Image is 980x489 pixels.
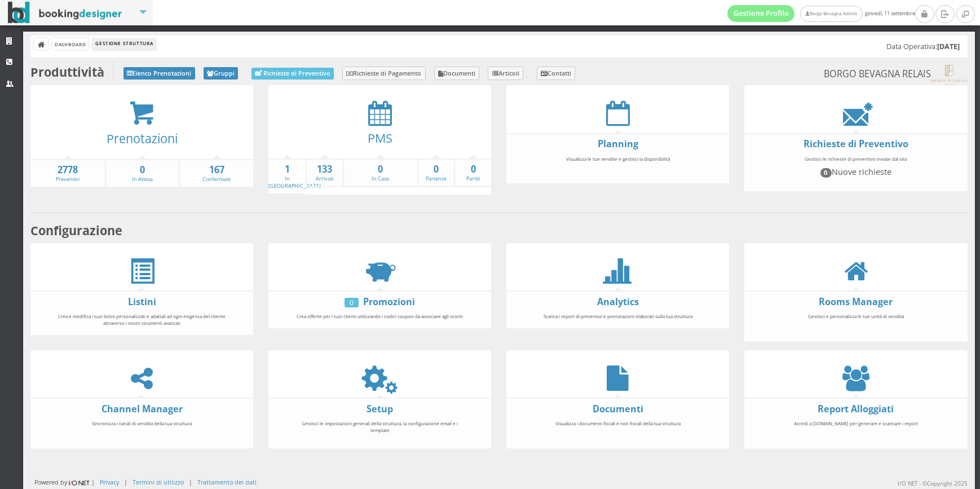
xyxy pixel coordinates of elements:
[434,67,480,80] a: Documenti
[51,308,233,331] div: Crea e modifica i tuoi listini personalizzati e adattali ad ogni esigenza del cliente attraverso ...
[251,68,334,80] a: Richieste di Preventivo
[527,308,709,325] div: Scarica i report di preventivi e prenotazioni elaborati sulla tua struttura
[455,163,491,183] a: 0Partiti
[30,64,104,80] b: Produttività
[488,67,523,80] a: Articoli
[363,296,415,308] a: Promozioni
[123,67,195,80] a: Elenco Prenotazioni
[289,415,471,445] div: Gestisci le impostazioni generali della struttura, la configurazione email e i template
[51,415,233,445] div: Sincronizza i canali di vendita della tua struttura
[344,163,417,183] a: 0In Casa
[727,5,795,22] a: Gestione Profilo
[765,415,947,445] div: Accedi a [DOMAIN_NAME] per generare e scaricare i report
[368,130,392,146] a: PMS
[180,164,253,177] strong: 167
[106,164,179,183] a: 0In Attesa
[307,163,343,176] strong: 133
[527,151,709,180] div: Visualizza le tue vendite e gestisci la disponibilità
[598,138,638,150] a: Planning
[770,167,942,177] h4: Nuove richieste
[101,403,183,415] a: Channel Manager
[820,168,832,177] span: 0
[107,130,178,147] a: Prenotazioni
[307,163,343,183] a: 133Arrivati
[824,65,967,85] small: BORGO BEVAGNA RELAIS
[124,478,127,486] div: |
[8,2,122,24] img: BookingDesigner.com
[765,308,947,338] div: Gestisci e personalizza le tue unità di vendita
[937,42,960,51] b: [DATE]
[765,151,947,188] div: Gestisci le richieste di preventivo inviate dal sito
[800,6,862,22] a: Borgo Bevagna Admin
[931,65,967,85] img: 51bacd86f2fc11ed906d06074585c59a.png
[189,478,192,486] div: |
[30,164,105,183] a: 2778Preventivi
[819,296,893,308] a: Rooms Manager
[289,308,471,325] div: Crea offerte per i tuoi clienti utilizzando i codici coupon da associare agli sconti
[34,478,95,487] div: Powered by |
[804,138,908,150] a: Richieste di Preventivo
[342,67,426,80] a: Richieste di Pagamento
[345,298,359,307] div: 0
[100,478,119,486] a: Privacy
[418,163,454,176] strong: 0
[92,38,156,50] li: Gestione Struttura
[455,163,491,176] strong: 0
[268,163,306,176] strong: 1
[204,67,239,80] a: Gruppi
[593,403,643,415] a: Documenti
[537,67,576,80] a: Contatti
[818,403,894,415] a: Report Alloggiati
[30,164,105,177] strong: 2778
[67,478,91,487] img: ionet_small_logo.png
[367,403,393,415] a: Setup
[597,296,639,308] a: Analytics
[106,164,179,177] strong: 0
[180,164,253,183] a: 167Confermate
[418,163,454,183] a: 0Partenze
[197,478,257,486] a: Trattamento dei dati
[268,163,321,190] a: 1In [GEOGRAPHIC_DATA]
[128,296,156,308] a: Listini
[886,42,960,51] h5: Data Operativa:
[727,5,915,22] span: giovedì, 11 settembre
[133,478,184,486] a: Termini di utilizzo
[30,222,122,239] b: Configurazione
[344,163,417,176] strong: 0
[52,38,89,50] a: Dashboard
[527,415,709,445] div: Visualizza i documenti fiscali e non fiscali della tua struttura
